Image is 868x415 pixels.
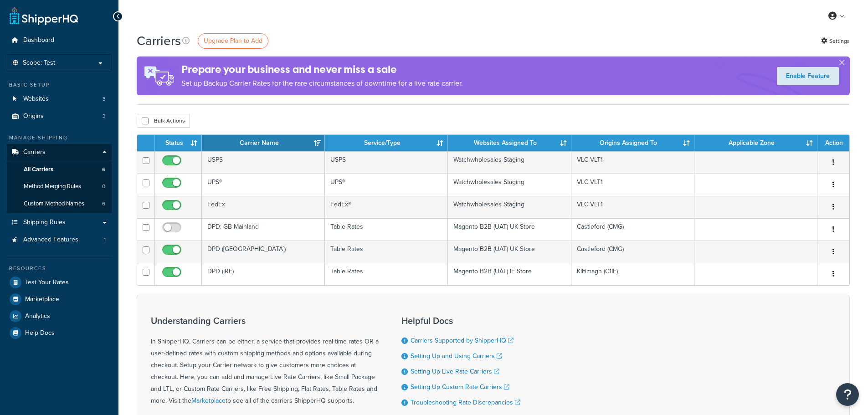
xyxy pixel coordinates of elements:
a: Marketplace [191,396,226,405]
a: Dashboard [7,32,112,49]
a: All Carriers 6 [7,161,112,178]
td: FedEx® [325,196,448,218]
span: Scope: Test [23,59,55,67]
th: Status: activate to sort column ascending [155,135,202,151]
td: Kiltimagh (C1IE) [571,263,694,285]
div: Manage Shipping [7,134,112,142]
th: Applicable Zone: activate to sort column ascending [694,135,817,151]
a: Settings [821,35,850,47]
div: Resources [7,265,112,272]
a: Test Your Rates [7,274,112,291]
a: Marketplace [7,291,112,307]
td: Watchwholesales Staging [448,196,571,218]
span: Analytics [25,313,50,320]
span: Carriers [23,149,46,156]
img: ad-rules-rateshop-fe6ec290ccb7230408bd80ed9643f0289d75e0ffd9eb532fc0e269fcd187b520.png [137,56,181,95]
span: Upgrade Plan to Add [204,36,262,46]
span: Method Merging Rules [24,183,81,190]
a: Setting Up Live Rate Carriers [411,367,499,376]
td: Magento B2B (UAT) UK Store [448,218,571,241]
a: Enable Feature [777,67,839,85]
h1: Carriers [137,32,181,50]
a: Method Merging Rules 0 [7,178,112,195]
span: 0 [102,183,105,190]
a: Shipping Rules [7,214,112,231]
td: USPS [325,151,448,174]
td: VLC VLT1 [571,151,694,174]
td: Castleford (CMG) [571,241,694,263]
td: Magento B2B (UAT) IE Store [448,263,571,285]
span: Help Docs [25,329,55,337]
span: 1 [104,236,106,244]
div: In ShipperHQ, Carriers can be either, a service that provides real-time rates OR a user-defined r... [151,316,379,407]
span: 6 [102,200,105,208]
th: Carrier Name: activate to sort column ascending [202,135,325,151]
td: Watchwholesales Staging [448,174,571,196]
td: VLC VLT1 [571,196,694,218]
td: Magento B2B (UAT) UK Store [448,241,571,263]
td: Table Rates [325,263,448,285]
a: Troubleshooting Rate Discrepancies [411,398,520,407]
span: Advanced Features [23,236,78,244]
td: DPD (IRE) [202,263,325,285]
td: UPS® [202,174,325,196]
th: Websites Assigned To: activate to sort column ascending [448,135,571,151]
h3: Helpful Docs [401,316,520,326]
td: UPS® [325,174,448,196]
li: Carriers [7,144,112,213]
span: 3 [103,95,106,103]
a: Custom Method Names 6 [7,195,112,212]
td: FedEx [202,196,325,218]
li: Origins [7,108,112,125]
th: Action [817,135,849,151]
td: Watchwholesales Staging [448,151,571,174]
td: Table Rates [325,218,448,241]
span: 3 [103,113,106,120]
li: Websites [7,91,112,108]
td: DPD: GB Mainland [202,218,325,241]
span: Custom Method Names [24,200,84,208]
li: Advanced Features [7,231,112,248]
th: Service/Type: activate to sort column ascending [325,135,448,151]
td: DPD ([GEOGRAPHIC_DATA]) [202,241,325,263]
li: Custom Method Names [7,195,112,212]
a: Advanced Features 1 [7,231,112,248]
span: Shipping Rules [23,219,66,226]
td: Castleford (CMG) [571,218,694,241]
a: Upgrade Plan to Add [198,33,268,49]
a: ShipperHQ Home [10,7,78,25]
h4: Prepare your business and never miss a sale [181,62,463,77]
a: Carriers [7,144,112,161]
button: Open Resource Center [836,383,859,406]
a: Carriers Supported by ShipperHQ [411,336,514,345]
td: VLC VLT1 [571,174,694,196]
td: USPS [202,151,325,174]
td: Table Rates [325,241,448,263]
span: Origins [23,113,44,120]
h3: Understanding Carriers [151,316,379,326]
a: Websites 3 [7,91,112,108]
span: Dashboard [23,36,54,44]
th: Origins Assigned To: activate to sort column ascending [571,135,694,151]
span: All Carriers [24,166,53,174]
a: Help Docs [7,325,112,341]
button: Bulk Actions [137,114,190,128]
li: All Carriers [7,161,112,178]
span: Websites [23,95,49,103]
p: Set up Backup Carrier Rates for the rare circumstances of downtime for a live rate carrier. [181,77,463,90]
span: Test Your Rates [25,279,69,287]
a: Analytics [7,308,112,324]
span: 6 [102,166,105,174]
li: Method Merging Rules [7,178,112,195]
span: Marketplace [25,296,59,303]
a: Origins 3 [7,108,112,125]
a: Setting Up Custom Rate Carriers [411,382,509,392]
div: Basic Setup [7,81,112,89]
a: Setting Up and Using Carriers [411,351,502,361]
